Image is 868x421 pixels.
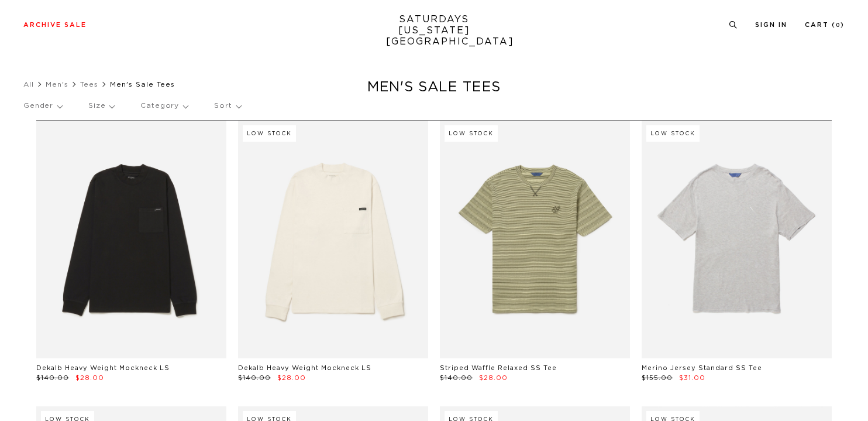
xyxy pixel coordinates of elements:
a: SATURDAYS[US_STATE][GEOGRAPHIC_DATA] [386,14,483,47]
span: $155.00 [642,375,673,381]
span: $28.00 [75,375,104,381]
span: $140.00 [238,375,271,381]
a: Striped Waffle Relaxed SS Tee [440,365,557,371]
p: Size [88,93,114,119]
span: $28.00 [479,375,508,381]
a: Merino Jersey Standard SS Tee [642,365,762,371]
p: Category [140,93,188,119]
a: Dekalb Heavy Weight Mockneck LS [238,365,371,371]
span: $31.00 [679,375,705,381]
a: Archive Sale [23,22,87,28]
span: $28.00 [277,375,306,381]
a: Cart (0) [805,22,845,28]
div: Low Stock [243,125,296,142]
a: All [23,81,34,88]
p: Sort [214,93,240,119]
small: 0 [836,23,841,28]
span: $140.00 [36,375,69,381]
span: Men's Sale Tees [110,81,175,88]
p: Gender [23,93,62,119]
div: Low Stock [646,125,700,142]
div: Low Stock [445,125,498,142]
a: Sign In [755,22,787,28]
a: Dekalb Heavy Weight Mockneck LS [36,365,170,371]
a: Men's [46,81,68,88]
span: $140.00 [440,375,473,381]
a: Tees [80,81,98,88]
